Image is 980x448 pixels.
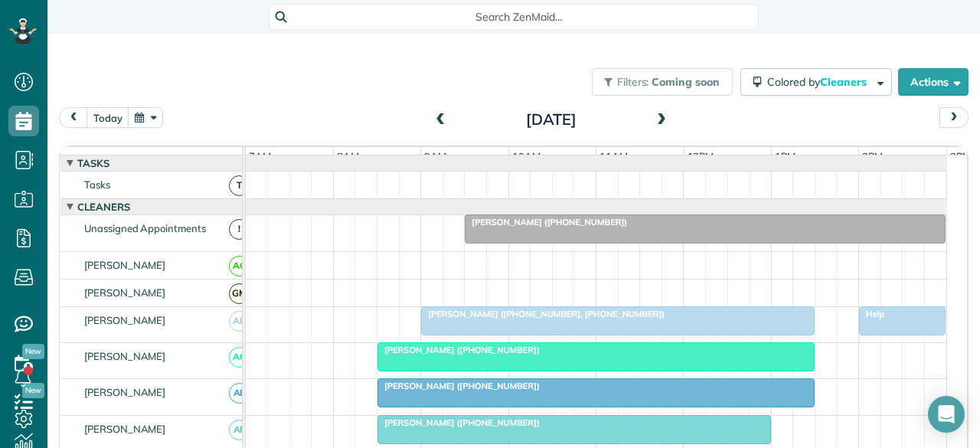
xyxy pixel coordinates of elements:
span: Filters: [617,75,649,89]
span: AC [229,347,250,368]
span: [PERSON_NAME] ([PHONE_NUMBER]) [464,217,628,227]
span: AC [229,256,250,276]
span: [PERSON_NAME] ([PHONE_NUMBER], [PHONE_NUMBER]) [420,309,665,319]
span: 7am [246,150,274,162]
span: AF [229,383,250,404]
button: Colored byCleaners [740,68,892,96]
div: Open Intercom Messenger [928,396,965,433]
span: Coming soon [652,75,720,89]
h2: [DATE] [456,111,647,128]
span: 3pm [947,150,974,162]
span: T [229,175,250,196]
button: today [87,107,129,128]
span: GM [229,283,250,304]
span: ! [229,219,250,240]
span: Cleaners [74,201,133,213]
span: AF [229,420,250,440]
span: [PERSON_NAME] [81,423,169,435]
span: 2pm [859,150,886,162]
span: 12pm [684,150,717,162]
span: New [22,344,44,359]
span: Colored by [767,75,872,89]
span: [PERSON_NAME] [81,386,169,398]
span: AB [229,311,250,332]
span: [PERSON_NAME] [81,350,169,362]
span: Help [858,309,885,319]
span: [PERSON_NAME] [81,259,169,271]
span: 1pm [772,150,799,162]
span: 11am [596,150,631,162]
span: Cleaners [820,75,869,89]
button: Actions [898,68,969,96]
span: 8am [334,150,362,162]
span: 9am [421,150,449,162]
span: 10am [509,150,544,162]
span: [PERSON_NAME] ([PHONE_NUMBER]) [377,381,541,391]
span: [PERSON_NAME] ([PHONE_NUMBER]) [377,345,541,355]
span: [PERSON_NAME] [81,286,169,299]
span: [PERSON_NAME] ([PHONE_NUMBER]) [377,417,541,428]
button: next [939,107,969,128]
span: [PERSON_NAME] [81,314,169,326]
span: Tasks [81,178,113,191]
span: Unassigned Appointments [81,222,209,234]
button: prev [59,107,88,128]
span: Tasks [74,157,113,169]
